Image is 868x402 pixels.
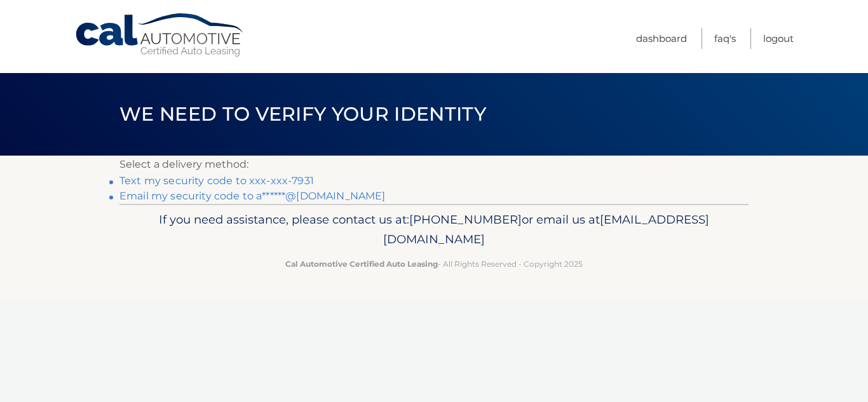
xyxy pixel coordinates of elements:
a: Dashboard [636,28,687,49]
a: FAQ's [714,28,736,49]
a: Text my security code to xxx-xxx-7931 [119,175,314,187]
a: Cal Automotive [74,13,246,58]
a: Logout [763,28,794,49]
p: Select a delivery method: [119,156,749,173]
span: [PHONE_NUMBER] [409,212,522,227]
strong: Cal Automotive Certified Auto Leasing [285,259,438,269]
span: We need to verify your identity [119,102,486,126]
a: Email my security code to a******@[DOMAIN_NAME] [119,190,386,202]
p: If you need assistance, please contact us at: or email us at [128,210,740,250]
p: - All Rights Reserved - Copyright 2025 [128,257,740,271]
